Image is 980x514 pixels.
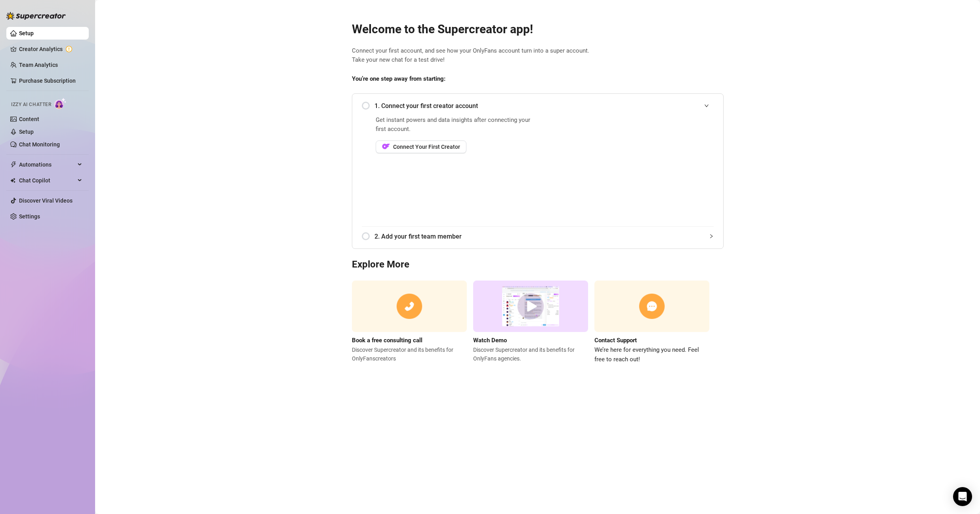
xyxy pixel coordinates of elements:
strong: You’re one step away from starting: [352,75,445,82]
span: Automations [19,158,75,171]
img: consulting call [352,281,467,332]
a: Setup [19,129,34,135]
span: Get instant powers and data insights after connecting your first account. [376,116,535,134]
div: 1. Connect your first creator account [362,96,714,116]
img: AI Chatter [54,98,67,109]
a: OFConnect Your First Creator [376,140,535,153]
a: Settings [19,213,40,220]
a: Discover Viral Videos [19,197,73,204]
img: contact support [594,281,709,332]
a: Content [19,116,39,122]
h3: Explore More [352,258,724,271]
strong: Watch Demo [473,337,507,344]
span: expanded [704,103,709,108]
iframe: Add Creators [555,116,714,217]
a: Watch DemoDiscover Supercreator and its benefits for OnlyFans agencies. [473,281,588,364]
span: Discover Supercreator and its benefits for OnlyFans agencies. [473,345,588,363]
span: 1. Connect your first creator account [374,101,714,111]
img: supercreator demo [473,281,588,332]
a: Chat Monitoring [19,141,60,148]
span: thunderbolt [10,161,17,168]
div: 2. Add your first team member [362,227,714,246]
span: 2. Add your first team member [374,231,714,241]
img: Chat Copilot [10,178,15,183]
a: Team Analytics [19,62,58,68]
img: OF [382,142,390,150]
a: Purchase Subscription [19,78,76,84]
strong: Contact Support [594,337,637,344]
span: We’re here for everything you need. Feel free to reach out! [594,345,709,364]
span: collapsed [709,234,714,239]
span: Chat Copilot [19,174,75,187]
span: Connect your first account, and see how your OnlyFans account turn into a super account. Take you... [352,46,724,65]
a: Setup [19,30,34,36]
h2: Welcome to the Supercreator app! [352,22,724,37]
div: Open Intercom Messenger [953,487,972,506]
img: logo-BBDzfeDw.svg [6,12,66,20]
button: OFConnect Your First Creator [376,140,466,153]
a: Creator Analytics exclamation-circle [19,43,82,55]
a: Book a free consulting callDiscover Supercreator and its benefits for OnlyFanscreators [352,281,467,364]
span: Discover Supercreator and its benefits for OnlyFans creators [352,345,467,363]
span: Connect Your First Creator [393,144,460,150]
strong: Book a free consulting call [352,337,422,344]
span: Izzy AI Chatter [11,101,51,108]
